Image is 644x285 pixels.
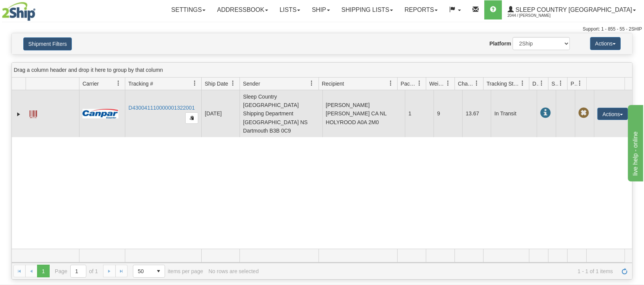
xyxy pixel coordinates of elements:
div: live help - online [6,5,71,14]
a: Reports [399,0,443,19]
span: Tracking # [128,80,153,87]
td: 1 [405,90,434,137]
span: Ship Date [205,80,228,87]
td: Sleep Country [GEOGRAPHIC_DATA] Shipping Department [GEOGRAPHIC_DATA] NS Dartmouth B3B 0C9 [239,90,322,137]
td: [PERSON_NAME] [PERSON_NAME] CA NL HOLYROOD A0A 2M0 [322,90,405,137]
a: Tracking Status filter column settings [516,77,529,90]
span: Recipient [322,80,344,87]
a: Recipient filter column settings [384,77,397,90]
iframe: chat widget [626,104,643,181]
span: Page of 1 [55,265,98,278]
td: 9 [434,90,462,137]
div: Support: 1 - 855 - 55 - 2SHIP [2,26,642,32]
td: In Transit [491,90,537,137]
span: Pickup Status [571,80,577,87]
a: D430041110000001322001 [128,105,195,111]
input: Page 1 [71,265,86,277]
button: Actions [597,108,628,120]
span: 2044 / [PERSON_NAME] [508,12,565,19]
span: Delivery Status [532,80,539,87]
a: Ship Date filter column settings [227,77,239,90]
span: Sleep Country [GEOGRAPHIC_DATA] [514,6,632,13]
span: Charge [458,80,474,87]
a: Addressbook [211,0,274,19]
a: Charge filter column settings [470,77,483,90]
a: Pickup Status filter column settings [573,77,586,90]
a: Lists [274,0,306,19]
span: Pickup Not Assigned [578,108,589,118]
span: Tracking Status [487,80,520,87]
span: Page sizes drop down [133,265,165,278]
div: grid grouping header [12,63,632,78]
label: Platform [489,40,511,47]
span: Packages [401,80,417,87]
img: logo2044.jpg [2,2,36,21]
a: Expand [15,110,23,118]
a: Sleep Country [GEOGRAPHIC_DATA] 2044 / [PERSON_NAME] [502,0,642,19]
button: Shipment Filters [23,37,72,50]
span: Page 1 [37,265,49,277]
button: Actions [590,37,621,50]
a: Sender filter column settings [306,77,319,90]
a: Refresh [618,265,631,277]
a: Carrier filter column settings [112,77,125,90]
span: Weight [429,80,445,87]
a: Weight filter column settings [442,77,455,90]
a: Delivery Status filter column settings [535,77,548,90]
span: Shipment Issues [552,80,558,87]
a: Shipment Issues filter column settings [554,77,567,90]
a: Tracking # filter column settings [188,77,201,90]
span: select [152,265,165,277]
span: 1 - 1 of 1 items [264,268,613,274]
div: No rows are selected [209,268,259,274]
td: [DATE] [201,90,239,137]
a: Shipping lists [336,0,399,19]
td: 13.67 [462,90,491,137]
span: Carrier [83,80,99,87]
span: In Transit [540,108,551,118]
span: items per page [133,265,203,278]
a: Ship [306,0,335,19]
img: 14 - Canpar [83,109,118,118]
a: Packages filter column settings [413,77,426,90]
span: Sender [243,80,260,87]
button: Copy to clipboard [185,112,198,124]
span: 50 [138,267,148,275]
a: Label [29,107,37,119]
a: Settings [165,0,211,19]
